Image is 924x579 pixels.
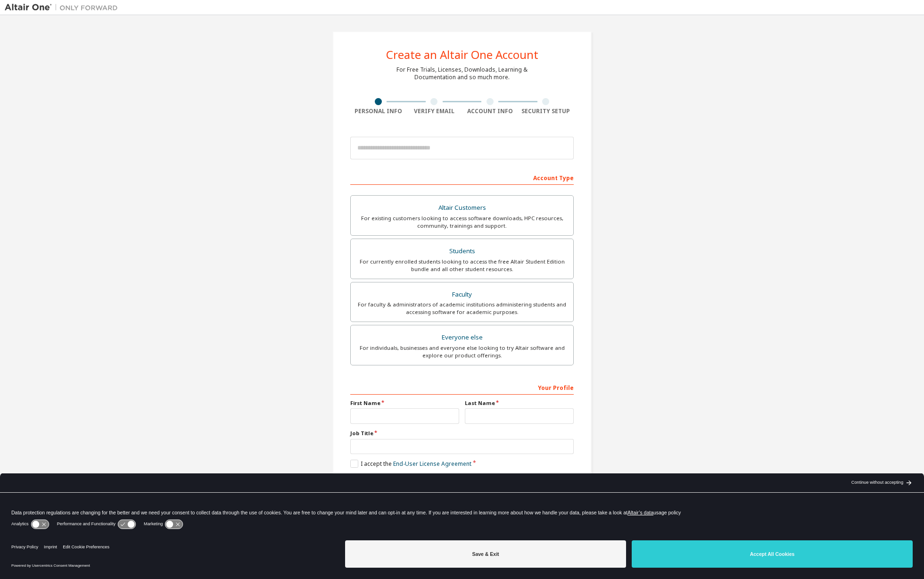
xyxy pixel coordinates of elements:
[465,399,574,407] label: Last Name
[356,201,568,215] div: Altair Customers
[356,331,568,344] div: Everyone else
[406,108,462,115] div: Verify Email
[356,215,568,230] div: For existing customers looking to access software downloads, HPC resources, community, trainings ...
[350,430,574,437] label: Job Title
[350,380,574,395] div: Your Profile
[350,108,406,115] div: Personal Info
[5,3,123,12] img: Altair One
[356,258,568,273] div: For currently enrolled students looking to access the free Altair Student Edition bundle and all ...
[350,170,574,185] div: Account Type
[396,66,528,81] div: For Free Trials, Licenses, Downloads, Learning & Documentation and so much more.
[462,108,518,115] div: Account Info
[393,460,471,468] a: End-User License Agreement
[350,460,471,468] label: I accept the
[356,301,568,316] div: For faculty & administrators of academic institutions administering students and accessing softwa...
[356,245,568,258] div: Students
[518,108,574,115] div: Security Setup
[356,344,568,359] div: For individuals, businesses and everyone else looking to try Altair software and explore our prod...
[356,288,568,301] div: Faculty
[386,49,538,60] div: Create an Altair One Account
[350,399,459,407] label: First Name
